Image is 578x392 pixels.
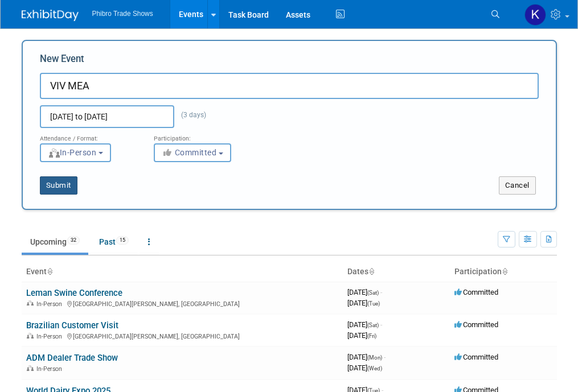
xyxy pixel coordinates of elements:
[347,353,386,361] span: [DATE]
[36,333,65,340] span: In-Person
[367,300,380,307] span: (Tue)
[22,262,343,282] th: Event
[162,148,217,157] span: Committed
[454,320,498,329] span: Committed
[67,236,80,245] span: 32
[36,300,65,308] span: In-Person
[27,333,34,339] img: In-Person Event
[91,231,137,253] a: Past15
[367,290,379,296] span: (Sat)
[40,143,111,162] button: In-Person
[27,300,34,306] img: In-Person Event
[454,288,498,296] span: Committed
[347,364,382,372] span: [DATE]
[116,236,129,245] span: 15
[380,288,382,296] span: -
[40,52,84,70] label: New Event
[26,320,118,331] a: Brazilian Customer Visit
[499,176,536,195] button: Cancel
[347,331,376,340] span: [DATE]
[40,105,174,128] input: Start Date - End Date
[367,365,382,372] span: (Wed)
[92,10,153,18] span: Phibro Trade Shows
[26,299,338,308] div: [GEOGRAPHIC_DATA][PERSON_NAME], [GEOGRAPHIC_DATA]
[154,128,251,143] div: Participation:
[22,231,88,253] a: Upcoming32
[174,111,206,119] span: (3 days)
[347,288,382,296] span: [DATE]
[48,148,97,157] span: In-Person
[502,267,507,276] a: Sort by Participation Type
[450,262,557,282] th: Participation
[347,320,382,329] span: [DATE]
[367,354,382,361] span: (Mon)
[367,333,376,339] span: (Fri)
[347,299,380,307] span: [DATE]
[40,176,77,195] button: Submit
[36,365,65,373] span: In-Person
[26,331,338,340] div: [GEOGRAPHIC_DATA][PERSON_NAME], [GEOGRAPHIC_DATA]
[454,353,498,361] span: Committed
[524,4,546,26] img: Karol Ehmen
[384,353,386,361] span: -
[22,10,79,21] img: ExhibitDay
[154,143,231,162] button: Committed
[26,353,118,363] a: ADM Dealer Trade Show
[40,128,137,143] div: Attendance / Format:
[367,322,379,328] span: (Sat)
[47,267,52,276] a: Sort by Event Name
[368,267,374,276] a: Sort by Start Date
[26,288,122,298] a: Leman Swine Conference
[380,320,382,329] span: -
[40,73,539,99] input: Name of Trade Show / Conference
[343,262,450,282] th: Dates
[27,365,34,371] img: In-Person Event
